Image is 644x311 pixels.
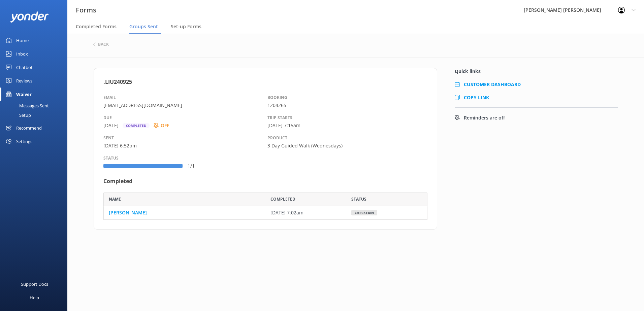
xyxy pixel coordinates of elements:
div: Completed [123,123,150,128]
p: 1 / 1 [188,162,204,170]
div: grid [103,206,427,219]
span: DUE [103,115,112,120]
div: Help [30,291,39,304]
button: back [93,42,109,46]
div: Reminders are off [464,114,505,121]
span: BOOKING [267,95,287,100]
div: Home [16,34,29,47]
div: Recommend [16,121,42,135]
h4: Quick links [455,68,618,74]
p: [DATE] [103,122,119,129]
div: checkedIn [351,210,377,215]
div: Messages Sent [4,101,49,110]
p: [DATE] 7:15am [267,122,428,129]
div: Setup [4,110,31,120]
p: 3 Day Guided Walk (Wednesdays) [267,142,428,149]
a: Setup [4,110,67,120]
h6: back [98,42,109,46]
span: COPY LINK [464,94,489,101]
span: Completed [270,196,295,202]
h4: .LIU240925 [103,78,427,87]
a: CUSTOMER DASHBOARD [464,81,521,88]
p: [DATE] 6:52pm [103,142,267,149]
h3: Forms [76,5,96,15]
p: OFF [161,122,169,129]
h4: Completed [103,177,427,186]
span: Groups Sent [129,23,158,30]
span: STATUS [103,155,119,161]
span: Name [109,196,121,202]
div: Inbox [16,47,28,61]
div: Waiver [16,88,32,101]
span: Status [351,196,366,202]
img: yonder-white-logo.png [10,11,49,23]
a: [PERSON_NAME] [109,209,147,216]
p: [EMAIL_ADDRESS][DOMAIN_NAME] [103,102,267,109]
span: Set-up Forms [171,23,201,30]
div: 03-Sep 25 7:02am [265,206,346,219]
span: EMAIL [103,95,116,100]
p: 1204265 [267,102,428,109]
span: PRODUCT [267,135,287,141]
span: TRIP STARTS [267,115,292,120]
div: Settings [16,135,32,148]
div: Support Docs [21,277,48,291]
div: Chatbot [16,61,33,74]
div: Reviews [16,74,32,88]
span: SENT [103,135,114,141]
span: Completed Forms [76,23,117,30]
a: Messages Sent [4,101,67,110]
